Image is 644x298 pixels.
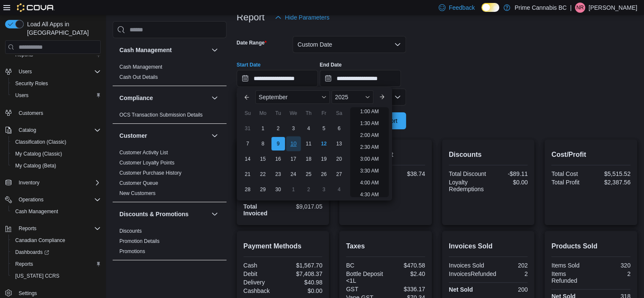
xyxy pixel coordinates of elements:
[332,106,346,120] div: Sa
[119,150,168,156] a: Customer Activity List
[256,167,270,181] div: day-22
[320,61,342,68] label: End Date
[210,131,220,141] button: Customer
[8,234,104,246] button: Canadian Compliance
[287,167,300,181] div: day-24
[12,137,70,147] a: Classification (Classic)
[287,152,300,166] div: day-17
[551,262,589,269] div: Items Sold
[387,262,425,269] div: $470.58
[113,110,227,123] div: Compliance
[119,248,145,254] a: Promotions
[119,210,208,218] button: Discounts & Promotions
[302,167,315,181] div: day-25
[240,121,347,197] div: September, 2025
[357,178,382,188] li: 4:00 AM
[551,270,589,284] div: Items Refunded
[346,262,384,269] div: BC
[357,166,382,176] li: 3:30 AM
[2,177,104,189] button: Inventory
[15,195,47,205] button: Operations
[271,152,285,166] div: day-16
[15,107,101,118] span: Customers
[12,78,101,89] span: Security Roles
[210,93,220,103] button: Compliance
[285,279,322,286] div: $40.98
[15,178,101,188] span: Inventory
[243,279,281,286] div: Delivery
[243,241,323,251] h2: Payment Methods
[317,106,331,120] div: Fr
[490,262,528,269] div: 202
[256,106,270,120] div: Mo
[293,36,406,53] button: Custom Date
[19,127,36,134] span: Catalog
[449,270,496,277] div: InvoicesRefunded
[375,90,389,104] button: Next month
[481,3,499,12] input: Dark Mode
[302,122,315,135] div: day-4
[12,235,101,245] span: Canadian Compliance
[287,183,300,196] div: day-1
[12,271,101,281] span: Washington CCRS
[256,137,270,150] div: day-8
[119,46,172,54] h3: Cash Management
[113,148,227,202] div: Customer
[317,152,331,166] div: day-19
[12,78,51,89] a: Security Roles
[119,210,188,218] h3: Discounts & Promotions
[271,183,285,196] div: day-30
[12,161,60,171] a: My Catalog (Beta)
[119,74,158,80] a: Cash Out Details
[15,223,40,234] button: Reports
[119,46,208,54] button: Cash Management
[8,136,104,148] button: Classification (Classic)
[119,160,174,166] a: Customer Loyalty Points
[285,262,322,269] div: $1,567.70
[15,108,47,118] a: Customers
[12,90,32,100] a: Users
[593,170,630,177] div: $5,515.52
[357,118,382,128] li: 1:30 AM
[271,167,285,181] div: day-23
[119,180,158,187] span: Customer Queue
[449,170,486,177] div: Total Discount
[449,241,528,251] h2: Invoices Sold
[500,270,528,277] div: 2
[12,149,101,159] span: My Catalog (Classic)
[119,94,153,102] h3: Compliance
[119,64,162,70] a: Cash Management
[119,248,145,255] span: Promotions
[12,206,61,217] a: Cash Management
[8,206,104,217] button: Cash Management
[119,190,155,197] span: New Customers
[210,209,220,219] button: Discounts & Promotions
[302,137,315,150] div: day-11
[8,148,104,160] button: My Catalog (Classic)
[394,94,401,100] button: Open list of options
[449,262,486,269] div: Invoices Sold
[15,261,33,267] span: Reports
[8,258,104,270] button: Reports
[285,270,322,277] div: $7,408.37
[12,259,101,269] span: Reports
[259,94,287,100] span: September
[8,78,104,89] button: Security Roles
[357,130,382,140] li: 2:00 AM
[387,170,425,177] div: $38.74
[350,107,389,197] ul: Time
[302,183,315,196] div: day-2
[15,67,35,77] button: Users
[551,241,630,251] h2: Products Sold
[8,89,104,101] button: Users
[255,90,330,104] div: Button. Open the month selector. September is currently selected.
[387,286,425,292] div: $336.17
[286,136,301,151] div: day-10
[8,246,104,258] a: Dashboards
[285,287,322,294] div: $0.00
[241,167,254,181] div: day-21
[320,70,401,87] input: Press the down key to open a popover containing a calendar.
[593,262,630,269] div: 320
[317,122,331,135] div: day-5
[317,137,331,150] div: day-12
